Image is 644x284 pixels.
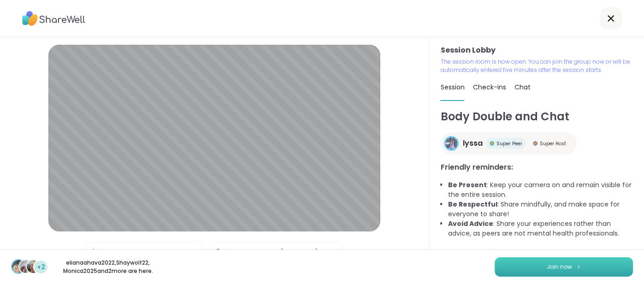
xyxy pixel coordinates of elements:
img: Super Peer [490,141,494,146]
span: Join now [547,263,572,271]
h1: Body Double and Chat [440,108,633,125]
h3: Session Lobby [440,45,633,56]
span: +2 [37,262,45,272]
li: : Keep your camera on and remain visible for the entire session. [448,180,633,200]
div: Default - Internal Mic [108,248,177,257]
span: Chat [514,83,530,92]
button: Join now [495,257,633,277]
img: ShareWell Logo [22,8,85,29]
img: Camera [214,243,222,261]
b: Be Present [448,180,486,189]
span: Super Peer [496,140,522,147]
img: Microphone [89,243,98,261]
img: Shaywolf22 [19,260,32,273]
img: ShareWell Logomark [576,264,581,269]
li: : Share your experiences rather than advice, as peers are not mental health professionals. [448,219,633,238]
b: Avoid Advice [448,219,493,228]
span: Check-ins [473,83,506,92]
img: Super Host [533,141,538,146]
img: Monica2025 [27,260,40,273]
p: elianaahava2022 , Shaywolf22 , Monica2025 and 2 more are here. [56,259,160,275]
p: The session room is now open. You can join the group now or will be automatically entered five mi... [440,58,633,74]
li: : Share mindfully, and make space for everyone to share! [448,200,633,219]
img: lyssa [445,137,457,149]
span: Session [440,83,464,92]
img: elianaahava2022 [12,260,25,273]
span: | [101,243,104,261]
a: lyssalyssaSuper PeerSuper PeerSuper HostSuper Host [440,132,577,154]
b: Be Respectful [448,200,497,209]
div: Front Camera (04f2:b755) [233,248,319,257]
span: | [226,243,228,261]
span: Super Host [539,140,566,147]
span: lyssa [462,138,482,149]
h3: Friendly reminders: [440,162,633,173]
